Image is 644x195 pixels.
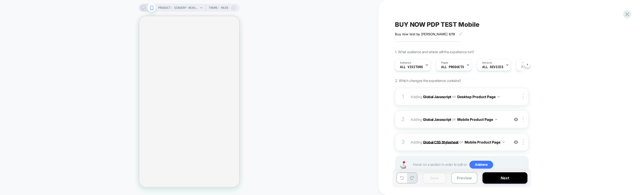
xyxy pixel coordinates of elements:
span: Audience [400,61,411,65]
b: Global CSS Stylesheet [423,140,459,144]
span: ALL DEVICES [482,65,503,69]
img: close [523,94,524,99]
span: Buy now test by [PERSON_NAME] 8/18 [395,32,455,36]
span: Add new [469,161,493,169]
span: on [452,116,456,122]
button: Mobile Product Page [457,116,497,123]
span: Theme: MAIN [209,4,228,12]
img: down arrow [498,96,500,97]
img: crossed eye [514,117,518,122]
span: ALL PRODUCTS [441,65,464,69]
button: Desktop Product Page [457,93,500,100]
span: PRODUCT: SINGER® Heavy Duty 4452 Rosewater Pink Sewing Machine [158,4,199,12]
img: down arrow [495,119,497,120]
button: Save [423,172,446,184]
div: 2 [400,114,406,124]
button: Next [482,172,527,184]
img: crossed eye [514,140,518,144]
span: 1. What audience and where will the experience run? [395,50,474,54]
img: close [523,117,524,122]
span: 2. Which changes the experience contains? [395,78,461,83]
b: Global Javascript [423,117,451,121]
span: Hover on a section in order to edit or [413,161,526,169]
span: on [452,93,456,100]
span: All Visitors [400,65,423,69]
span: Devices [482,61,492,65]
span: Adding [411,116,507,123]
img: down arrow [502,142,504,143]
button: Mobile Product Page [465,138,504,146]
div: 1 [400,92,406,102]
span: Trigger [521,61,531,65]
span: Page Load [521,65,539,69]
button: Preview [451,172,477,184]
span: Adding [411,138,507,146]
span: on [459,139,463,145]
span: Adding [411,93,507,100]
span: Pages [441,61,448,65]
img: close [523,139,524,145]
img: Joystick [398,161,408,169]
div: 3 [400,137,406,147]
span: BUY NOW PDP TEST Mobile [395,21,479,28]
b: Global Javascript [423,94,451,99]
